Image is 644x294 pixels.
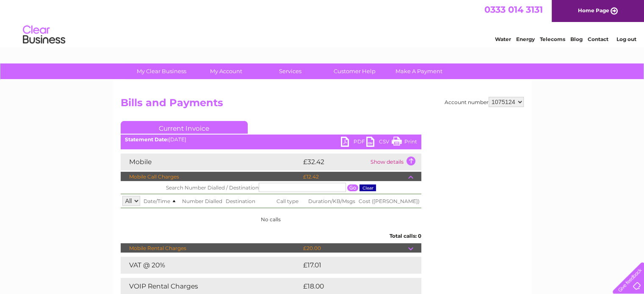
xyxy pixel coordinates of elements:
[320,63,390,79] a: Customer Help
[341,137,366,149] a: PDF
[121,257,301,274] td: VAT @ 20%
[616,36,636,42] a: Log out
[121,172,301,182] td: Mobile Call Charges
[121,231,421,239] div: Total calls: 0
[125,136,169,143] b: Statement Date:
[484,4,543,15] a: 0333 014 3131
[127,63,196,79] a: My Clear Business
[392,137,417,149] a: Print
[368,154,421,170] td: Show details
[122,5,522,41] div: Clear Business is a trading name of Verastar Limited (registered in [GEOGRAPHIC_DATA] No. 3667643...
[121,121,248,134] a: Current Invoice
[445,97,524,107] div: Account number
[301,257,402,274] td: £17.01
[358,198,419,204] span: Cost ([PERSON_NAME])
[588,36,608,42] a: Contact
[366,137,392,149] a: CSV
[301,243,408,253] td: £20.00
[121,208,421,231] td: No calls
[121,154,301,170] td: Mobile
[121,137,421,143] div: [DATE]
[308,198,355,204] span: Duration/KB/Msgs
[495,36,511,42] a: Water
[570,36,583,42] a: Blog
[255,63,325,79] a: Services
[540,36,565,42] a: Telecoms
[121,181,421,194] th: Search Number Dialled / Destination
[301,172,408,182] td: £12.42
[516,36,535,42] a: Energy
[384,63,454,79] a: Make A Payment
[191,63,261,79] a: My Account
[121,97,524,113] h2: Bills and Payments
[301,154,368,170] td: £32.42
[22,22,66,48] img: logo.png
[226,198,255,204] span: Destination
[182,198,222,204] span: Number Dialled
[276,198,299,204] span: Call type
[121,243,301,253] td: Mobile Rental Charges
[144,198,179,204] span: Date/Time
